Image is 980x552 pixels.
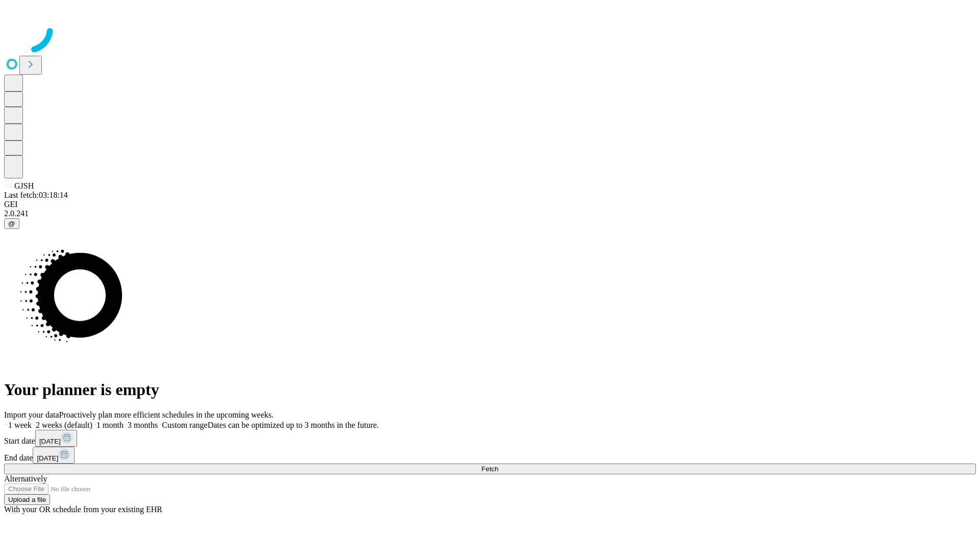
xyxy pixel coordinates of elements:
[14,181,34,190] span: GJSH
[481,465,498,473] span: Fetch
[8,220,15,227] span: @
[4,430,976,447] div: Start date
[96,421,124,429] span: 1 month
[59,410,274,419] span: Proactively plan more efficient schedules in the upcoming weeks.
[4,380,976,399] h1: Your planner is empty
[128,421,158,429] span: 3 months
[33,447,75,464] button: [DATE]
[4,200,976,209] div: GEI
[4,218,19,229] button: @
[8,421,32,429] span: 1 week
[35,430,77,447] button: [DATE]
[4,505,162,514] span: With your OR schedule from your existing EHR
[208,421,379,429] span: Dates can be optimized up to 3 months in the future.
[4,410,59,419] span: Import your data
[4,209,976,218] div: 2.0.241
[4,474,47,483] span: Alternatively
[36,421,92,429] span: 2 weeks (default)
[4,191,68,199] span: Last fetch: 03:18:14
[37,454,58,462] span: [DATE]
[4,464,976,474] button: Fetch
[4,494,50,505] button: Upload a file
[162,421,207,429] span: Custom range
[4,447,976,464] div: End date
[39,438,61,445] span: [DATE]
